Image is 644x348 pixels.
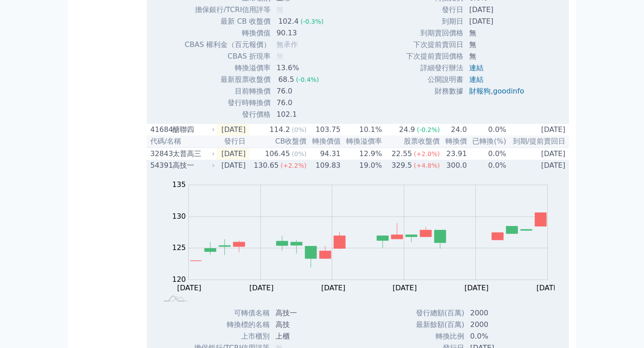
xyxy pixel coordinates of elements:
[507,124,569,136] td: [DATE]
[507,160,569,171] td: [DATE]
[172,243,186,252] tspan: 125
[341,136,383,148] th: 轉換溢價率
[168,180,561,292] g: Chart
[440,136,467,148] th: 轉換價
[216,160,249,171] td: [DATE]
[464,51,531,62] td: 無
[406,62,464,74] td: 詳細發行辦法
[307,124,341,136] td: 103.75
[407,319,465,331] td: 最新餘額(百萬)
[263,149,292,159] div: 106.45
[301,18,324,25] span: (-0.3%)
[173,124,213,135] div: 醣聯四
[296,76,319,83] span: (-0.4%)
[469,64,483,72] a: 連結
[184,62,271,74] td: 轉換溢價率
[307,148,341,160] td: 94.31
[250,284,274,292] tspan: [DATE]
[292,150,306,157] span: (0%)
[341,148,383,160] td: 12.9%
[407,331,465,342] td: 轉換比例
[464,4,531,16] td: [DATE]
[270,319,337,331] td: 高技
[467,148,507,160] td: 0.0%
[382,136,440,148] th: 股票收盤價
[393,284,417,292] tspan: [DATE]
[173,149,213,159] div: 太普高三
[390,149,414,159] div: 22.55
[184,97,271,109] td: 發行時轉換價
[177,284,201,292] tspan: [DATE]
[183,319,270,331] td: 轉換標的名稱
[507,148,569,160] td: [DATE]
[276,5,284,14] span: 無
[307,160,341,171] td: 109.83
[147,136,216,148] th: 代碼/名稱
[276,40,298,49] span: 無承作
[184,27,271,39] td: 轉換價值
[150,124,170,135] div: 41684
[407,307,465,319] td: 發行總額(百萬)
[216,124,249,136] td: [DATE]
[390,160,414,171] div: 329.5
[406,39,464,51] td: 下次提前賣回日
[276,52,284,60] span: 無
[465,319,532,331] td: 2000
[172,275,186,284] tspan: 120
[414,150,440,157] span: (+2.0%)
[406,74,464,85] td: 公開說明書
[469,75,483,84] a: 連結
[307,136,341,148] th: 轉換價值
[406,85,464,97] td: 財務數據
[268,124,292,135] div: 114.2
[406,4,464,16] td: 發行日
[321,284,345,292] tspan: [DATE]
[271,85,330,97] td: 76.0
[173,160,213,171] div: 高技一
[184,51,271,62] td: CBAS 折現率
[190,212,547,267] g: Series
[280,162,306,169] span: (+2.2%)
[249,136,307,148] th: CB收盤價
[150,149,170,159] div: 32843
[276,16,301,27] div: 102.4
[172,212,186,221] tspan: 130
[467,136,507,148] th: 已轉換(%)
[417,126,440,133] span: (-0.2%)
[184,85,271,97] td: 目前轉換價
[341,124,383,136] td: 10.1%
[216,148,249,160] td: [DATE]
[465,307,532,319] td: 2000
[440,148,467,160] td: 23.91
[467,160,507,171] td: 0.0%
[464,27,531,39] td: 無
[464,39,531,51] td: 無
[464,284,488,292] tspan: [DATE]
[184,39,271,51] td: CBAS 權利金（百元報價）
[183,331,270,342] td: 上市櫃別
[271,62,330,74] td: 13.6%
[406,27,464,39] td: 到期賣回價格
[397,124,417,135] div: 24.9
[150,160,170,171] div: 54391
[465,331,532,342] td: 0.0%
[183,307,270,319] td: 可轉債名稱
[507,136,569,148] th: 到期/提前賣回日
[464,85,531,97] td: ,
[184,4,271,16] td: 擔保銀行/TCRI信用評等
[252,160,280,171] div: 130.65
[276,74,296,85] div: 68.5
[406,51,464,62] td: 下次提前賣回價格
[172,180,186,189] tspan: 135
[406,16,464,27] td: 到期日
[184,109,271,120] td: 發行價格
[493,87,524,95] a: goodinfo
[271,97,330,109] td: 76.0
[184,74,271,85] td: 最新股票收盤價
[292,126,306,133] span: (0%)
[271,27,330,39] td: 90.13
[464,16,531,27] td: [DATE]
[440,160,467,171] td: 300.0
[270,331,337,342] td: 上櫃
[216,136,249,148] th: 發行日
